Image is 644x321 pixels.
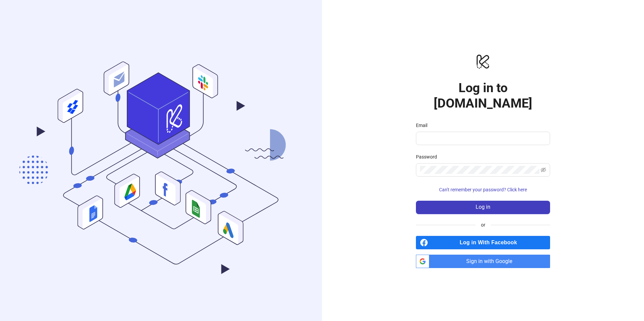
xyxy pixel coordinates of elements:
[432,255,550,268] span: Sign in with Google
[439,187,527,192] span: Can't remember your password? Click here
[476,221,491,229] span: or
[416,153,441,160] label: Password
[420,166,539,174] input: Password
[416,185,550,195] button: Can't remember your password? Click here
[416,122,432,129] label: Email
[420,134,545,142] input: Email
[431,236,550,249] span: Log in With Facebook
[416,80,550,111] h1: Log in to [DOMAIN_NAME]
[541,167,546,173] span: eye-invisible
[416,236,550,249] a: Log in With Facebook
[476,204,490,210] span: Log in
[416,201,550,214] button: Log in
[416,255,550,268] a: Sign in with Google
[416,187,550,192] a: Can't remember your password? Click here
